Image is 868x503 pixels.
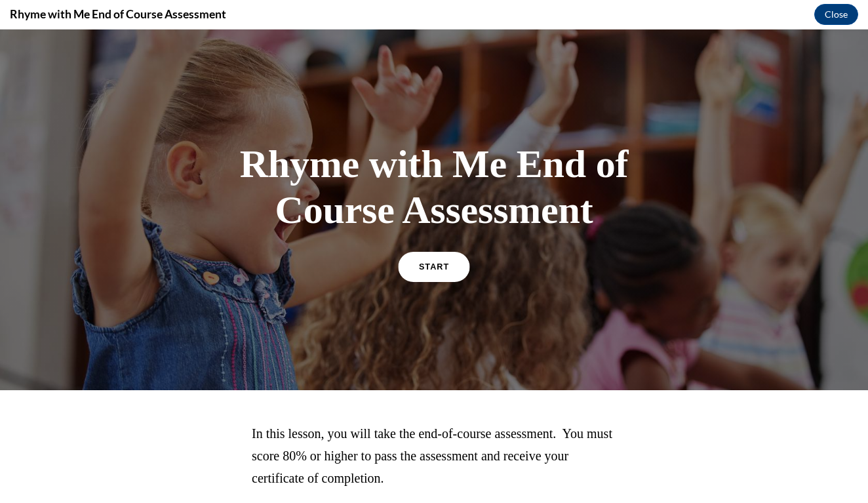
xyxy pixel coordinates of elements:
button: Close [814,4,858,25]
h4: Rhyme with Me End of Course Assessment [10,6,226,22]
span: In this lesson, you will take the end-of-course assessment. You must score 80% or higher to pass ... [252,397,612,456]
a: START [398,222,469,252]
span: START [419,232,449,242]
h1: Rhyme with Me End of Course Assessment [237,111,631,203]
